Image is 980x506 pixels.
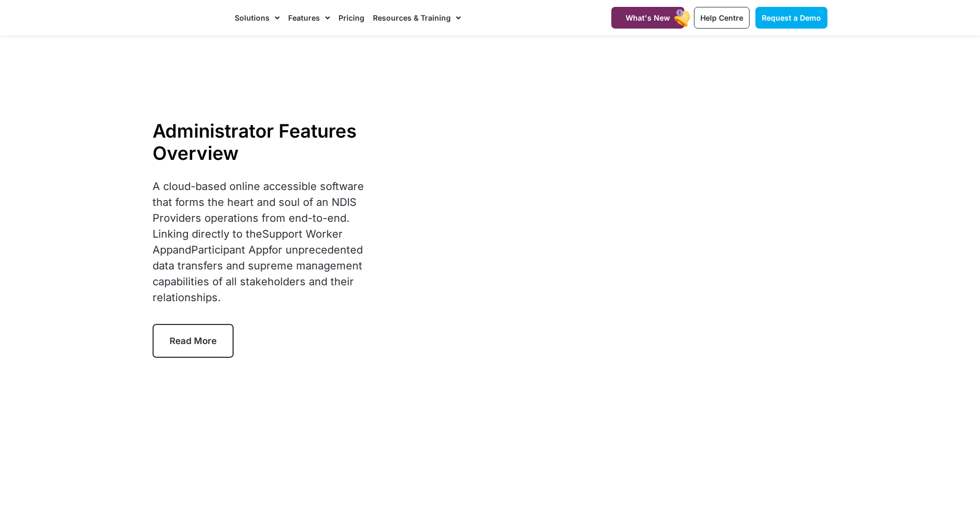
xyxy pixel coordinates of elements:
span: What's New [626,13,670,22]
h1: Administrator Features Overview [153,120,382,164]
img: CareMaster Logo [153,10,224,26]
a: Help Centre [694,7,750,29]
a: Read More [153,324,234,358]
span: Help Centre [700,13,743,22]
span: Read More [170,336,217,346]
a: Participant App [191,243,269,256]
span: A cloud-based online accessible software that forms the heart and soul of an NDIS Providers opera... [153,180,364,304]
span: Request a Demo [762,13,821,22]
a: Request a Demo [755,7,827,29]
a: What's New [611,7,684,29]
